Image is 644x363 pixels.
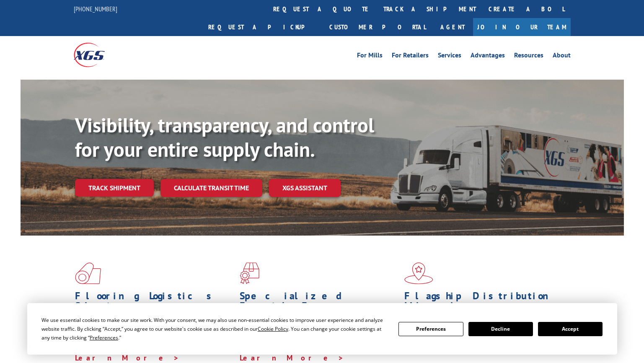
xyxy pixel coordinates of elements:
[432,18,473,36] a: Agent
[553,52,571,61] a: About
[471,52,505,61] a: Advantages
[538,322,603,336] button: Accept
[514,52,543,61] a: Resources
[202,18,323,36] a: Request a pickup
[240,353,344,363] a: Learn More >
[438,52,461,61] a: Services
[160,179,262,197] a: Calculate transit time
[75,291,233,315] h1: Flooring Logistics Solutions
[240,291,398,315] h1: Specialized Freight Experts
[75,112,374,162] b: Visibility, transparency, and control for your entire supply chain.
[258,325,288,332] span: Cookie Policy
[404,291,563,315] h1: Flagship Distribution Model
[357,52,383,61] a: For Mills
[392,52,429,61] a: For Retailers
[323,18,432,36] a: Customer Portal
[75,179,154,197] a: Track shipment
[75,262,101,284] img: xgs-icon-total-supply-chain-intelligence-red
[468,322,533,336] button: Decline
[473,18,571,36] a: Join Our Team
[398,322,463,336] button: Preferences
[240,262,259,284] img: xgs-icon-focused-on-flooring-red
[90,334,118,341] span: Preferences
[27,303,617,355] div: Cookie Consent Prompt
[74,5,117,13] a: [PHONE_NUMBER]
[75,353,179,363] a: Learn More >
[404,262,433,284] img: xgs-icon-flagship-distribution-model-red
[269,179,341,197] a: XGS ASSISTANT
[41,316,388,342] div: We use essential cookies to make our site work. With your consent, we may also use non-essential ...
